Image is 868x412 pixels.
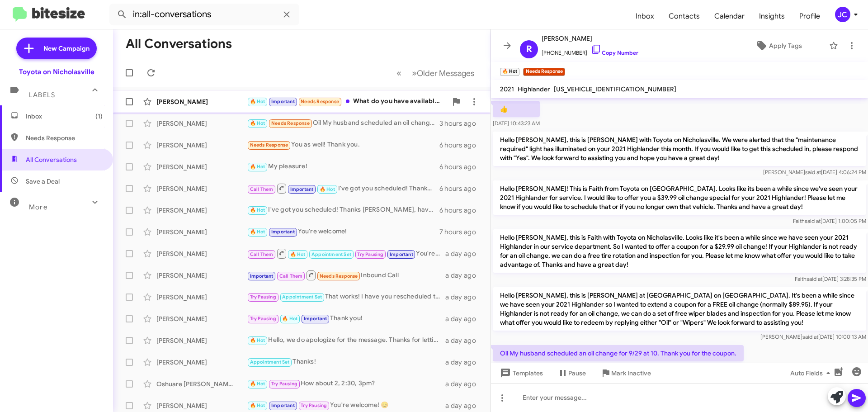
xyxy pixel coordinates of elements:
span: Save a Deal [26,177,60,186]
div: You're welcome! [247,227,439,237]
span: [DATE] 10:43:23 AM [493,120,540,127]
div: Thanks! [247,357,445,367]
span: said at [802,333,818,340]
small: 🔥 Hot [500,68,519,76]
span: Call Them [250,186,274,192]
span: Highlander [518,85,550,93]
span: Insights [752,3,792,29]
span: 🔥 Hot [320,186,335,192]
div: 6 hours ago [439,141,483,150]
div: Thank you! [247,313,445,324]
div: a day ago [445,249,483,258]
div: a day ago [445,358,483,367]
span: [PERSON_NAME] [542,33,638,44]
a: Copy Number [591,49,638,56]
span: More [29,203,47,211]
span: 🔥 Hot [250,337,265,343]
a: Contacts [661,3,707,29]
span: Mark Inactive [611,365,651,381]
span: Auto Fields [790,365,834,381]
span: Older Messages [417,68,474,78]
button: Mark Inactive [593,365,658,381]
div: I've got you scheduled! Thanks [PERSON_NAME], have a great day! [247,205,439,215]
div: [PERSON_NAME] [156,401,247,410]
span: « [396,67,401,79]
span: Faith [DATE] 1:00:05 PM [793,218,866,224]
div: You're welcome! 😊 [247,400,445,411]
span: 🔥 Hot [250,120,265,126]
span: [US_VEHICLE_IDENTIFICATION_NUMBER] [554,85,676,93]
span: All Conversations [26,155,77,164]
span: Important [271,403,295,408]
div: [PERSON_NAME] [156,97,247,106]
button: Apply Tags [732,38,825,54]
button: Previous [391,64,407,82]
h1: All Conversations [126,37,232,51]
div: [PERSON_NAME] [156,119,247,128]
div: Oshuare [PERSON_NAME] [156,379,247,388]
div: What do you have available [DATE] morning? [247,96,447,107]
span: 🔥 Hot [250,381,265,387]
div: That works! I have you rescheduled to 10am on the 3rd. Let me know if you need anything else, and... [247,292,445,302]
span: said at [805,169,821,175]
span: 🔥 Hot [250,99,265,104]
span: [PERSON_NAME] [DATE] 10:00:13 AM [760,333,866,340]
span: Try Pausing [301,403,327,408]
div: [PERSON_NAME] [156,184,247,193]
span: [PERSON_NAME] [DATE] 4:06:24 PM [763,169,866,175]
span: Try Pausing [357,251,383,257]
div: I've got you scheduled! Thanks [PERSON_NAME], have a great day! [247,183,439,194]
span: Appointment Set [282,294,322,300]
span: Needs Response [271,120,310,126]
p: 👍 [493,101,540,117]
span: 2021 [500,85,514,93]
span: Needs Response [301,99,339,104]
span: Important [304,316,327,322]
span: Important [290,186,314,192]
span: Faith [DATE] 3:28:35 PM [795,275,866,282]
span: Pause [568,365,586,381]
div: 6 hours ago [439,162,483,171]
div: 6 hours ago [439,184,483,193]
div: 7 hours ago [439,227,483,237]
span: R [526,42,532,57]
span: Templates [498,365,543,381]
span: 🔥 Hot [250,229,265,235]
div: [PERSON_NAME] [156,336,247,345]
p: Hello [PERSON_NAME], this is [PERSON_NAME] with Toyota on Nicholasville. We were alerted that the... [493,132,866,166]
div: Hello, we do apologize for the message. Thanks for letting us know, we will update our records! H... [247,335,445,346]
span: said at [805,218,821,224]
a: Inbox [628,3,661,29]
div: 3 hours ago [439,119,483,128]
div: You as well! Thank you. [247,140,439,150]
button: Next [406,64,480,82]
nav: Page navigation example [392,64,480,82]
span: Try Pausing [250,316,276,322]
span: Try Pausing [271,381,297,387]
p: Hello [PERSON_NAME], this is Faith with Toyota on Nicholasville. Looks like it's been a while sin... [493,229,866,273]
div: JC [835,7,850,22]
span: 🔥 Hot [290,251,306,257]
div: a day ago [445,336,483,345]
span: said at [807,275,822,282]
span: (1) [95,112,103,121]
span: Needs Response [250,142,288,148]
a: Calendar [707,3,752,29]
div: a day ago [445,271,483,280]
span: Important [250,273,274,279]
div: [PERSON_NAME] [156,227,247,237]
div: [PERSON_NAME] [156,141,247,150]
span: New Campaign [43,44,90,53]
div: You're welcome and have a great day! [247,248,445,259]
div: [PERSON_NAME] [156,358,247,367]
span: Important [271,99,295,104]
div: [PERSON_NAME] [156,293,247,302]
span: Try Pausing [250,294,276,300]
span: Needs Response [26,133,103,142]
button: Auto Fields [783,365,841,381]
div: [PERSON_NAME] [156,162,247,171]
div: My pleasure! [247,161,439,172]
small: Needs Response [523,68,565,76]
